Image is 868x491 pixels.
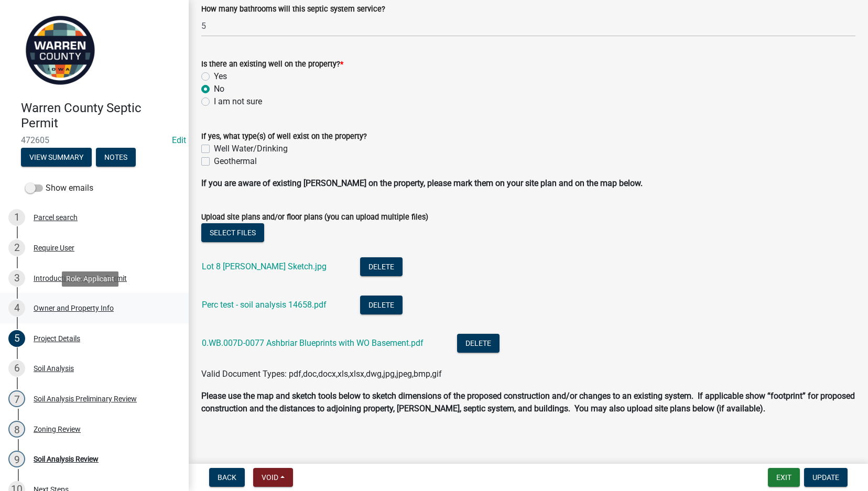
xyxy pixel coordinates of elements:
[201,6,385,13] label: How many bathrooms will this septic system service?
[804,468,848,487] button: Update
[214,83,224,95] label: No
[8,451,25,467] div: 9
[201,223,264,242] button: Select files
[21,11,100,90] img: Warren County, Iowa
[34,214,78,221] div: Parcel search
[172,135,186,145] wm-modal-confirm: Edit Application Number
[201,133,367,140] label: If yes, what type(s) of well exist on the property?
[812,473,839,482] span: Update
[360,300,403,310] wm-modal-confirm: Delete Document
[202,261,327,271] a: Lot 8 [PERSON_NAME] Sketch.jpg
[768,468,800,487] button: Exit
[21,101,180,131] h4: Warren County Septic Permit
[360,257,403,276] button: Delete
[21,148,92,167] button: View Summary
[457,334,500,353] button: Delete
[201,178,643,188] strong: If you are aware of existing [PERSON_NAME] on the property, please mark them on your site plan an...
[202,300,327,310] a: Perc test - soil analysis 14658.pdf
[8,239,25,256] div: 2
[34,425,81,433] div: Zoning Review
[21,154,92,162] wm-modal-confirm: Summary
[360,296,403,314] button: Delete
[34,335,80,342] div: Project Details
[218,473,236,482] span: Back
[34,365,74,372] div: Soil Analysis
[8,390,25,407] div: 7
[209,468,245,487] button: Back
[25,182,93,194] label: Show emails
[34,244,74,252] div: Require User
[8,300,25,317] div: 4
[172,135,186,145] a: Edit
[202,338,424,348] a: 0.WB.007D-0077 Ashbriar Blueprints with WO Basement.pdf
[457,339,500,348] wm-modal-confirm: Delete Document
[96,154,136,162] wm-modal-confirm: Notes
[214,143,288,155] label: Well Water/Drinking
[8,270,25,287] div: 3
[201,214,428,221] label: Upload site plans and/or floor plans (you can upload multiple files)
[360,262,403,272] wm-modal-confirm: Delete Document
[96,148,136,167] button: Notes
[34,395,137,402] div: Soil Analysis Preliminary Review
[34,275,127,282] div: Introduction to Septic Permit
[262,473,278,482] span: Void
[201,391,855,413] strong: Please use the map and sketch tools below to sketch dimensions of the proposed construction and/o...
[62,271,118,287] div: Role: Applicant
[253,468,293,487] button: Void
[34,455,99,463] div: Soil Analysis Review
[214,155,257,168] label: Geothermal
[201,369,442,379] span: Valid Document Types: pdf,doc,docx,xls,xlsx,dwg,jpg,jpeg,bmp,gif
[8,330,25,347] div: 5
[201,61,343,68] label: Is there an existing well on the property?
[21,135,168,145] span: 472605
[214,95,262,108] label: I am not sure
[8,360,25,377] div: 6
[34,304,114,312] div: Owner and Property Info
[8,421,25,438] div: 8
[214,70,227,83] label: Yes
[8,209,25,226] div: 1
